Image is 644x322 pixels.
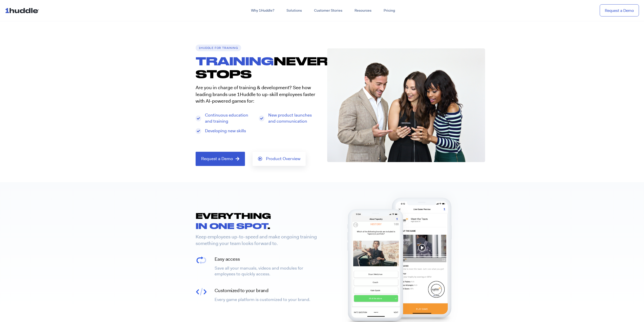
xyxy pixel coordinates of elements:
span: Continuous education and training [204,112,254,124]
span: Request a Demo [201,157,233,161]
span: New product launches and communication [267,112,317,124]
a: Resources [348,6,378,15]
h6: 1Huddle for TRAINING [196,45,241,51]
a: Product Overview [253,152,306,166]
span: Product Overview [266,157,300,161]
a: Pricing [378,6,401,15]
a: Solutions [280,6,308,15]
a: Request a Demo [600,4,639,17]
span: IN ONE SPOT [196,221,268,231]
a: Customer Stories [308,6,348,15]
p: Every game platform is customized to your brand. [215,297,320,303]
img: ... [5,6,41,15]
p: Keep employees up-to-speed and make ongoing training something your team looks forward to. [196,234,318,247]
h4: Customized to your brand [215,287,320,294]
h2: EVERYTHING . [196,211,309,231]
span: TRAINING [196,54,274,67]
span: Developing new skills [204,128,246,134]
h4: Easy access [215,256,320,263]
p: Save all your manuals, videos and modules for employees to quickly access. [215,265,320,277]
p: Are you in charge of training & development? See how leading brands use 1Huddle to up-skill emplo... [196,84,317,105]
a: Why 1Huddle? [245,6,280,15]
a: Request a Demo [196,152,245,166]
h1: NEVER STOPS [196,54,322,81]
